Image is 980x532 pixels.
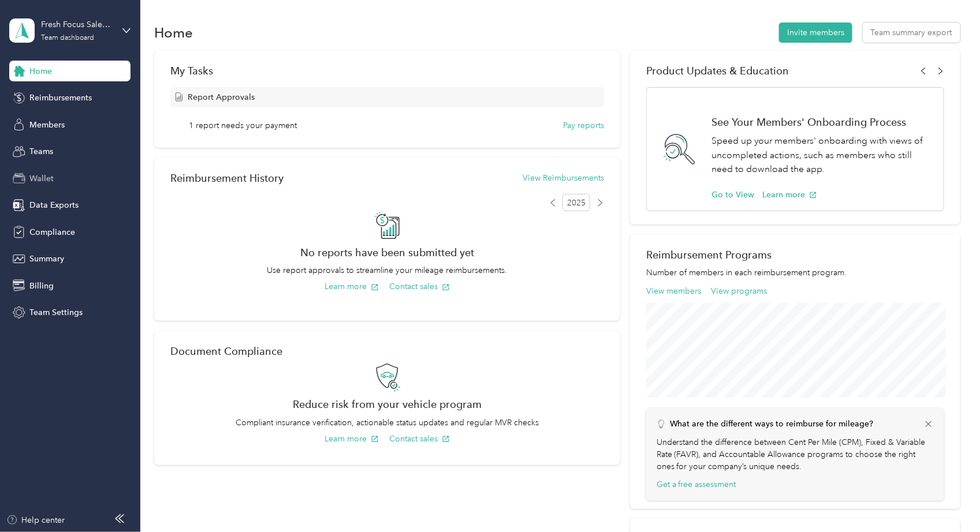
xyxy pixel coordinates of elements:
span: 2025 [562,194,590,211]
h2: No reports have been submitted yet [170,246,604,258]
h1: Home [154,27,193,39]
span: Summary [29,253,64,265]
p: What are the different ways to reimburse for mileage? [670,418,874,430]
iframe: Everlance-gr Chat Button Frame [915,467,980,532]
span: Reimbursements [29,92,92,104]
button: Pay reports [563,119,604,132]
button: Go to View [711,189,754,201]
h2: Reimbursement History [170,172,284,184]
h1: See Your Members' Onboarding Process [711,116,931,128]
button: View Reimbursements [523,172,604,184]
span: Compliance [29,226,75,238]
button: Contact sales [389,433,450,445]
p: Speed up your members' onboarding with views of uncompleted actions, such as members who still ne... [711,134,931,177]
button: Contact sales [389,280,450,293]
button: Team summary export [863,23,960,43]
p: Number of members in each reimbursement program. [646,267,944,279]
div: My Tasks [170,65,604,77]
span: Wallet [29,173,54,185]
div: Fresh Focus Sales & Marketing [41,18,113,31]
span: Team Settings [29,306,83,319]
p: Compliant insurance verification, actionable status updates and regular MVR checks [170,417,604,429]
h2: Reduce risk from your vehicle program [170,398,604,410]
div: Team dashboard [41,35,94,42]
button: Get a free assessment [657,478,736,490]
span: Product Updates & Education [646,65,789,77]
button: Help center [6,514,65,526]
button: View programs [711,285,767,297]
button: Learn more [325,433,379,445]
span: 1 report needs your payment [189,119,297,132]
h2: Reimbursement Programs [646,249,944,261]
h2: Document Compliance [170,345,282,357]
p: Understand the difference between Cent Per Mile (CPM), Fixed & Variable Rate (FAVR), and Accounta... [657,436,934,473]
span: Teams [29,145,53,158]
button: Learn more [762,189,817,201]
span: Data Exports [29,199,79,211]
button: View members [646,285,701,297]
span: Members [29,119,65,131]
span: Report Approvals [188,91,255,103]
button: Learn more [325,280,379,293]
p: Use report approvals to streamline your mileage reimbursements. [170,264,604,276]
button: Invite members [779,23,852,43]
span: Billing [29,280,54,292]
span: Home [29,65,52,77]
